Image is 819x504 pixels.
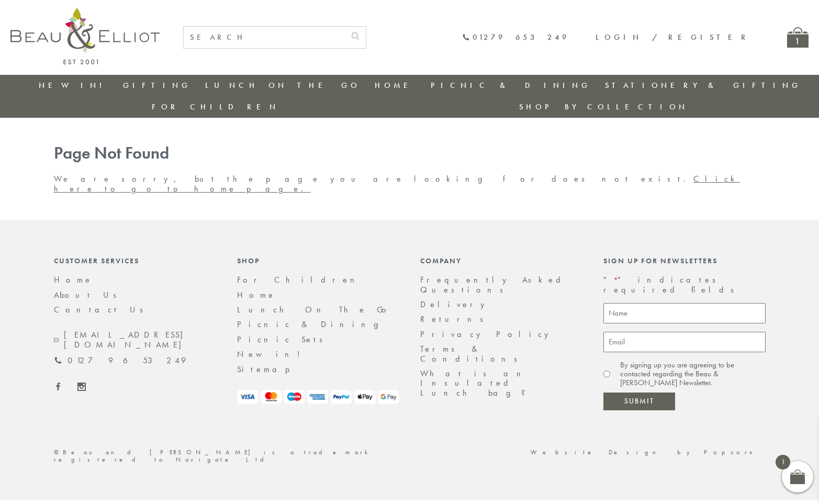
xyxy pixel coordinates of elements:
a: Home [54,274,93,285]
a: New in! [39,80,109,91]
a: For Children [237,274,363,285]
a: Lunch On The Go [205,80,360,91]
a: Contact Us [54,304,150,315]
a: 01279 653 249 [54,356,186,365]
a: 1 [787,27,809,48]
a: Gifting [123,80,191,91]
a: Login / Register [596,32,750,42]
p: " " indicates required fields [603,275,766,295]
div: Customer Services [54,256,216,265]
a: 01279 653 249 [462,33,569,42]
div: Sign up for newsletters [603,256,766,265]
input: Email [603,332,766,352]
label: By signing up you are agreeing to be contacted regarding the Beau & [PERSON_NAME] Newsletter. [620,361,766,388]
h1: Page Not Found [54,144,766,163]
a: Privacy Policy [420,329,554,340]
a: Frequently Asked Questions [420,274,567,295]
div: We are sorry, but the page you are looking for does not exist. [43,144,776,194]
span: 1 [776,455,790,469]
a: Home [237,289,276,300]
a: Lunch On The Go [237,304,392,315]
a: New in! [237,349,308,360]
a: Website Design by Popcorn [531,448,766,456]
div: ©Beau and [PERSON_NAME] is a trademark registered to Navigate Ltd. [43,449,410,464]
input: SEARCH [184,27,345,48]
div: Shop [237,256,399,265]
a: Terms & Conditions [420,343,524,364]
a: Delivery [420,299,490,310]
a: Picnic & Dining [431,80,591,91]
a: About Us [54,289,124,300]
a: Picnic Sets [237,334,330,345]
input: Name [603,303,766,323]
a: Returns [420,313,490,324]
a: [EMAIL_ADDRESS][DOMAIN_NAME] [54,330,216,350]
a: Sitemap [237,364,304,375]
a: What is an Insulated Lunch bag? [420,368,534,398]
a: Click here to go to home page. [54,173,741,194]
a: Stationery & Gifting [605,80,801,91]
a: For Children [152,102,279,112]
div: Company [420,256,582,265]
input: Submit [603,393,675,410]
a: Shop by collection [519,102,688,112]
a: Home [375,80,417,91]
img: payment-logos.png [237,390,399,404]
a: Picnic & Dining [237,319,389,330]
img: logo [10,8,160,64]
